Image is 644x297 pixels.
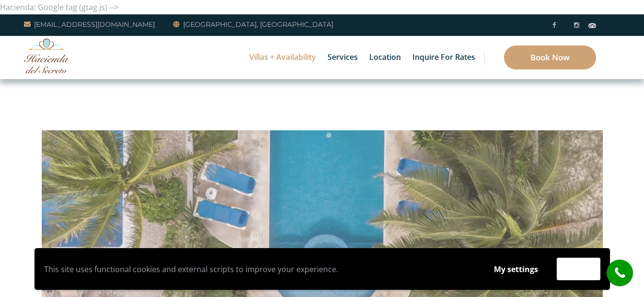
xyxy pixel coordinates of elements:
a: Services [323,36,363,79]
p: This site uses functional cookies and external scripts to improve your experience. [44,262,475,276]
a: [EMAIL_ADDRESS][DOMAIN_NAME] [24,19,155,30]
i: call [609,262,631,284]
a: Villas + Availability [245,36,321,79]
a: call [607,260,633,286]
a: Location [364,36,406,79]
a: Inquire for Rates [408,36,480,79]
button: Accept [557,258,600,280]
img: Awesome Logo [24,38,70,73]
img: Tripadvisor_logomark.svg [588,23,596,28]
a: [GEOGRAPHIC_DATA], [GEOGRAPHIC_DATA] [173,19,333,30]
a: Book Now [504,46,596,69]
button: My settings [485,258,547,280]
